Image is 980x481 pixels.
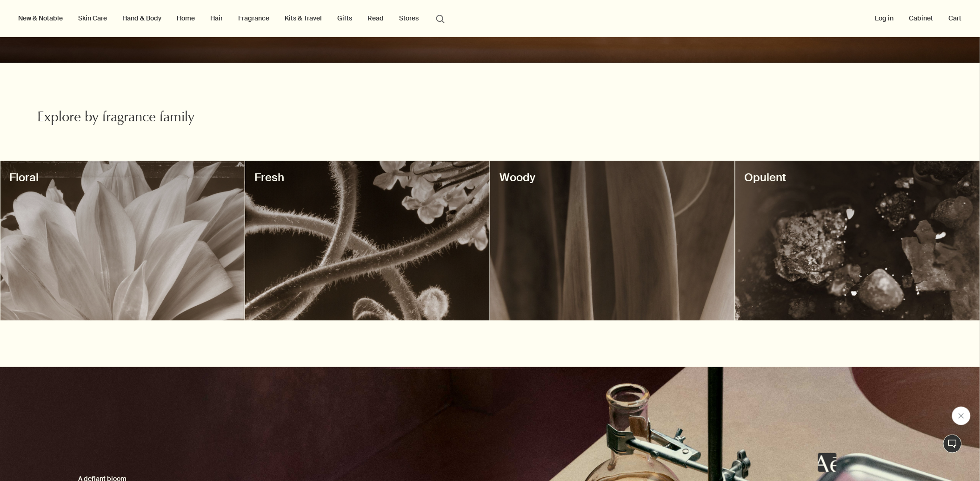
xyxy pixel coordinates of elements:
a: decorativeFresh [245,161,490,321]
button: Open search [432,9,449,27]
a: Gifts [335,12,354,24]
a: decorativeOpulent [735,161,980,321]
span: Our consultants are available now to offer personalised product advice. [6,20,117,46]
a: Skin Care [76,12,109,24]
h3: Fresh [254,170,480,185]
a: Hair [208,12,225,24]
iframe: Close message from Aesop [952,407,971,425]
a: Read [366,12,386,24]
a: decorativeWoody [490,161,735,321]
a: Home [175,12,197,24]
a: Hand & Body [120,12,163,24]
h1: Aesop [6,7,125,15]
button: New & Notable [16,12,65,24]
a: Fragrance [236,12,271,24]
a: Kits & Travel [283,12,324,24]
div: Aesop says "Our consultants are available now to offer personalised product advice.". Open messag... [818,407,971,472]
h3: Woody [500,170,726,185]
h3: Opulent [745,170,971,185]
button: Log in [873,12,896,24]
h2: Explore by fragrance family [37,109,339,128]
iframe: no content [818,453,837,472]
button: Stores [397,12,420,24]
button: Cart [947,12,964,24]
a: decorativeFloral [0,161,245,321]
a: Cabinet [907,12,935,24]
h3: Floral [10,170,236,185]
